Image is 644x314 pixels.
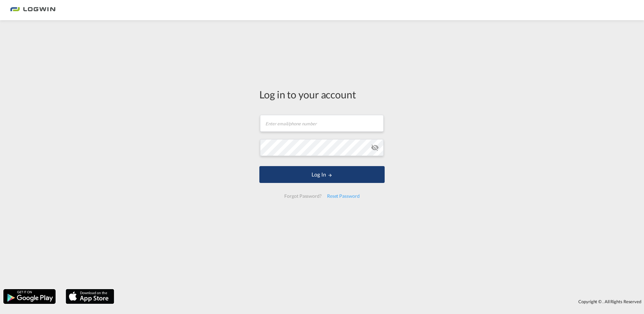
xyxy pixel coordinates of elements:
img: google.png [3,288,56,305]
div: Log in to your account [259,87,385,101]
img: bc73a0e0d8c111efacd525e4c8ad7d32.png [10,3,56,18]
div: Reset Password [324,190,362,202]
div: Forgot Password? [282,190,324,202]
img: apple.png [65,288,115,305]
md-icon: icon-eye-off [371,144,379,152]
input: Enter email/phone number [260,115,384,132]
div: Copyright © . All Rights Reserved [118,296,644,307]
button: LOGIN [259,166,385,183]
